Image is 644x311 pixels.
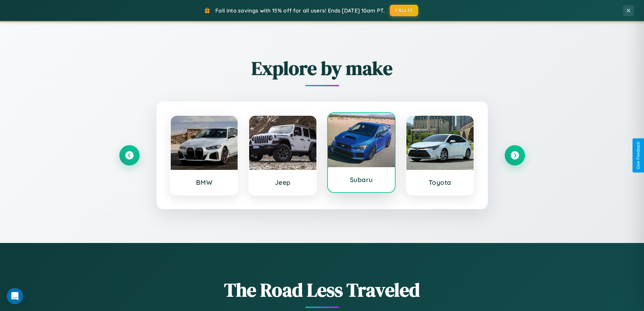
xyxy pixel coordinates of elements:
h3: Toyota [413,178,467,186]
button: FALL15 [390,5,418,16]
span: Fall into savings with 15% off for all users! Ends [DATE] 10am PT. [215,7,385,14]
h2: Explore by make [119,55,525,81]
h3: Jeep [256,178,310,186]
h3: BMW [177,178,231,186]
div: Give Feedback [636,142,641,169]
div: Open Intercom Messenger [7,288,23,304]
h3: Subaru [335,176,388,184]
h1: The Road Less Traveled [119,277,525,303]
